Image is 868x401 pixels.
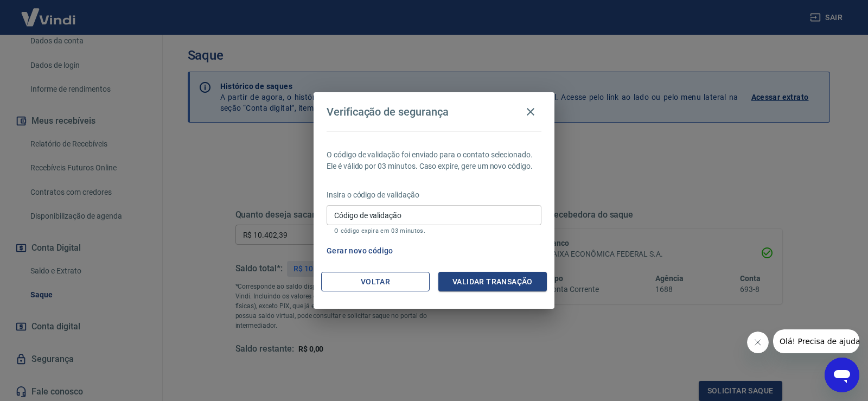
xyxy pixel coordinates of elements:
[438,272,547,292] button: Validar transação
[334,227,534,234] p: O código expira em 03 minutos.
[327,189,541,201] p: Insira o código de validação
[327,149,541,172] p: O código de validação foi enviado para o contato selecionado. Ele é válido por 03 minutos. Caso e...
[825,358,859,392] iframe: Botão para abrir a janela de mensagens
[747,332,769,353] iframe: Fechar mensagem
[321,272,430,292] button: Voltar
[773,329,859,353] iframe: Mensagem da empresa
[322,241,398,261] button: Gerar novo código
[327,105,449,118] h4: Verificação de segurança
[7,8,91,16] span: Olá! Precisa de ajuda?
